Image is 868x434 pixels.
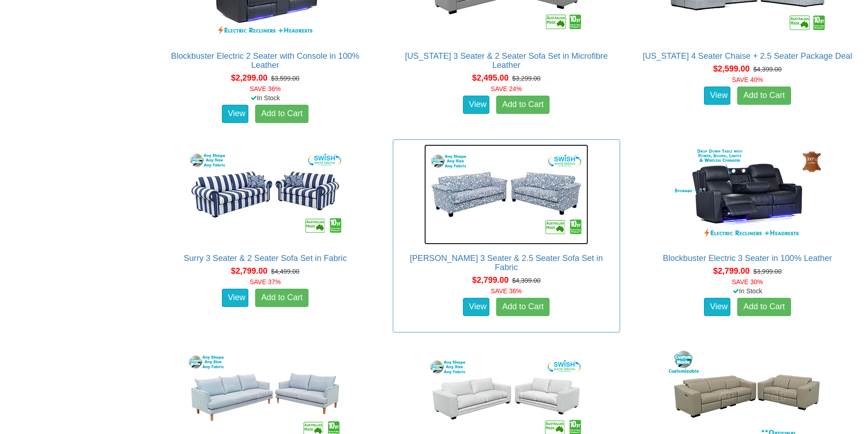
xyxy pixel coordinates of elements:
a: Add to Cart [255,105,308,123]
font: SAVE 30% [732,278,763,286]
a: Surry 3 Seater & 2 Seater Sofa Set in Fabric [184,254,347,263]
a: Add to Cart [496,298,550,316]
a: Add to Cart [737,87,791,105]
span: $2,495.00 [472,73,508,82]
a: Add to Cart [496,96,550,114]
del: $4,499.00 [271,268,299,275]
a: Add to Cart [737,298,791,316]
a: [US_STATE] 3 Seater & 2 Seater Sofa Set in Microfibre Leather [405,51,608,70]
img: Blockbuster Electric 3 Seater in 100% Leather [665,144,829,245]
a: View [463,96,489,114]
div: In Stock [149,93,380,102]
font: SAVE 24% [491,85,522,92]
span: $2,799.00 [231,266,267,276]
div: In Stock [632,286,863,296]
del: $3,599.00 [271,75,299,82]
img: Tiffany 3 Seater & 2.5 Seater Sofa Set in Fabric [424,144,588,245]
a: [US_STATE] 4 Seater Chaise + 2.5 Seater Package Deal [642,51,852,61]
span: $2,799.00 [713,266,750,276]
span: $2,799.00 [472,276,508,285]
span: $2,599.00 [713,64,750,73]
font: SAVE 36% [491,287,522,295]
del: $4,399.00 [512,277,540,284]
a: Add to Cart [255,289,308,307]
a: View [222,105,248,123]
span: $2,299.00 [231,73,267,82]
font: SAVE 40% [732,76,763,83]
a: View [704,87,730,105]
img: Surry 3 Seater & 2 Seater Sofa Set in Fabric [183,144,347,245]
a: [PERSON_NAME] 3 Seater & 2.5 Seater Sofa Set in Fabric [410,254,603,272]
a: View [222,289,248,307]
del: $3,299.00 [512,75,540,82]
a: View [704,298,730,316]
font: SAVE 36% [250,85,281,92]
a: Blockbuster Electric 2 Seater with Console in 100% Leather [171,51,359,70]
del: $4,399.00 [753,66,781,73]
font: SAVE 37% [250,278,281,286]
a: View [463,298,489,316]
a: Blockbuster Electric 3 Seater in 100% Leather [663,254,832,263]
del: $3,999.00 [753,268,781,275]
